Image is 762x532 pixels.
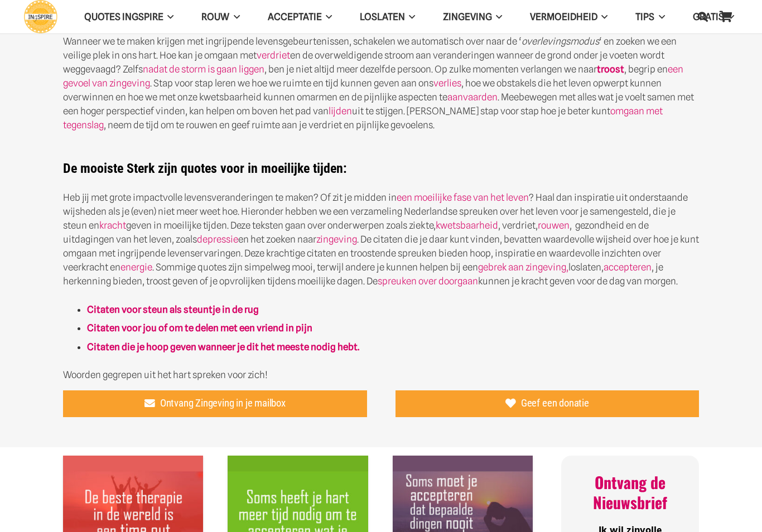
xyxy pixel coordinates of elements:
p: Woorden gegrepen uit het hart spreken voor zich! [63,368,699,382]
a: troost [597,64,624,75]
a: energie [120,262,152,273]
span: ROUW Menu [229,3,239,31]
a: TIPSTIPS Menu [621,3,678,31]
a: Geef een donatie [396,390,700,417]
a: kracht [99,220,126,231]
a: verdriet [257,50,290,61]
a: nadat de storm is gaan liggen [143,64,264,75]
span: TIPS [635,11,654,22]
a: AcceptatieAcceptatie Menu [254,3,346,31]
span: QUOTES INGSPIRE [84,11,163,22]
a: Ontvang Zingeving in je mailbox [63,390,367,417]
span: ROUW [201,11,229,22]
strong: De mooiste Sterk zijn quotes voor in moeilijke tijden: [63,161,347,176]
a: Quote Soms heeft jouw hart meer tijd nodig om te accepteren wat je (geest) al weet [228,457,368,468]
a: VERMOEIDHEIDVERMOEIDHEID Menu [516,3,621,31]
a: een gevoel van zingeving [63,64,683,89]
span: Acceptatie Menu [322,3,332,31]
a: aanvaarden [447,91,498,103]
a: ZingevingZingeving Menu [429,3,516,31]
a: QUOTES INGSPIREQUOTES INGSPIRE Menu [70,3,187,31]
a: verlies [433,78,461,89]
span: Acceptatie [268,11,322,22]
span: Zingeving Menu [492,3,502,31]
a: gebrek aan zingeving, [478,262,568,273]
p: Wanneer we te maken krijgen met ingrijpende levensgebeurtenissen, schakelen we automatisch over n... [63,35,699,132]
p: Heb jij met grote impactvolle levensveranderingen te maken? Of zit je midden in ? Haal dan inspir... [63,191,699,288]
span: Loslaten Menu [405,3,415,31]
span: TIPS Menu [654,3,664,31]
a: Zoeken [692,3,714,31]
a: lijden [329,105,352,117]
a: Citaten voor jou of om te delen met een vriend in pijn [87,322,312,333]
a: Spreuk – de beste therapie in de wereld is een time out met je vrienden [63,457,203,468]
span: VERMOEIDHEID Menu [597,3,607,31]
span: Geef een donatie [521,397,589,409]
a: kwetsbaarheid [436,220,498,231]
a: spreuken over doorgaan [378,275,478,287]
a: een moeilijke fase van het leven [397,192,529,203]
span: GRATIS Menu [724,3,734,31]
a: rouwen [538,220,570,231]
a: ROUWROUW Menu [187,3,253,31]
a: Citaten voor steun als steuntje in de rug [87,304,259,315]
a: depressie [197,234,238,245]
a: omgaan met tegenslag [63,105,663,130]
span: Ontvang Zingeving in je mailbox [160,397,286,409]
span: VERMOEIDHEID [530,11,597,22]
a: Citaten die je hoop geven wanneer je dit het meeste nodig hebt. [87,341,359,352]
a: zingeving [316,234,357,245]
a: accepteren [604,262,652,273]
em: overlevingsmodus [522,36,599,47]
a: LoslatenLoslaten Menu [346,3,429,31]
span: Loslaten [360,11,405,22]
a: GRATISGRATIS Menu [679,3,748,31]
span: Zingeving [443,11,492,22]
span: Ontvang de Nieuwsbrief [593,471,667,514]
a: Inzicht – soms moet je accepteren dat bepaalde dingen nooit meer worden zoals ze waren [393,457,533,468]
span: QUOTES INGSPIRE Menu [163,3,173,31]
